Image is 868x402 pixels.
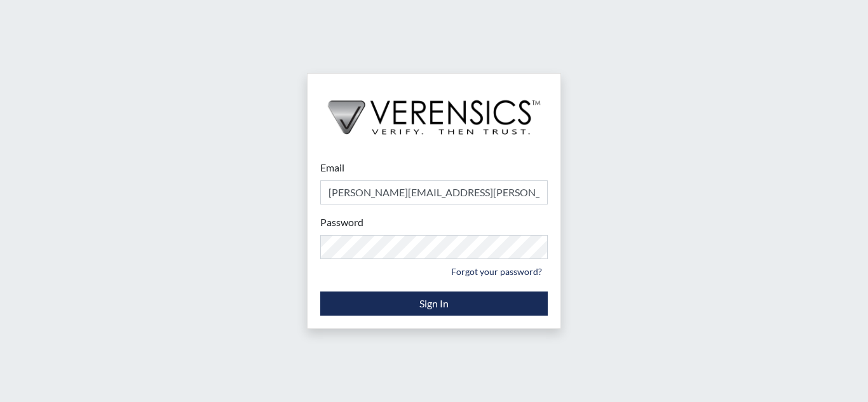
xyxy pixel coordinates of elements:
[308,74,560,147] img: logo-wide-black.2aad4157.png
[445,262,548,281] a: Forgot your password?
[320,160,344,175] label: Email
[320,180,548,204] input: Email
[320,291,548,316] button: Sign In
[320,215,363,230] label: Password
